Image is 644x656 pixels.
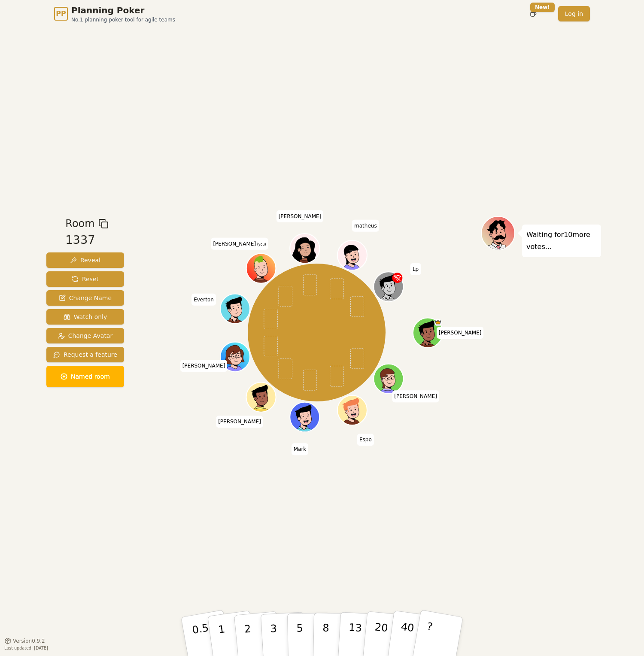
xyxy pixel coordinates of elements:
span: Click to change your name [180,360,228,372]
span: (you) [256,242,266,246]
button: Change Avatar [46,328,124,343]
span: Click to change your name [292,443,309,455]
span: PP [56,9,66,19]
span: Reset [72,275,99,283]
span: Click to change your name [276,210,324,222]
span: Change Avatar [58,331,113,340]
a: PPPlanning PokerNo.1 planning poker tool for agile teams [54,4,175,23]
span: Click to change your name [357,434,374,446]
button: Watch only [46,309,124,325]
span: Click to change your name [352,219,379,231]
span: Click to change your name [392,390,439,402]
span: Rafael is the host [434,319,441,326]
span: Last updated: [DATE] [4,646,48,650]
button: Change Name [46,290,124,306]
button: Request a feature [46,347,124,362]
button: Named room [46,366,124,387]
span: Click to change your name [191,293,216,305]
span: Planning Poker [71,4,175,16]
span: Click to change your name [437,327,484,339]
span: Watch only [64,313,107,321]
button: Click to change your avatar [247,254,275,282]
button: Reset [46,271,124,287]
span: Room [65,216,94,231]
a: Log in [558,6,590,21]
span: Click to change your name [211,237,268,249]
div: 1337 [65,231,108,249]
div: New! [530,3,555,12]
p: Waiting for 10 more votes... [526,229,597,253]
span: Click to change your name [216,416,263,428]
span: Named room [61,372,110,381]
span: Version 0.9.2 [13,638,45,644]
button: Reveal [46,252,124,268]
span: Reveal [70,256,100,264]
span: Change Name [59,294,112,302]
span: No.1 planning poker tool for agile teams [71,16,175,23]
span: Request a feature [53,350,117,359]
span: Click to change your name [410,263,421,275]
button: New! [526,6,541,21]
button: Version0.9.2 [4,638,45,644]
